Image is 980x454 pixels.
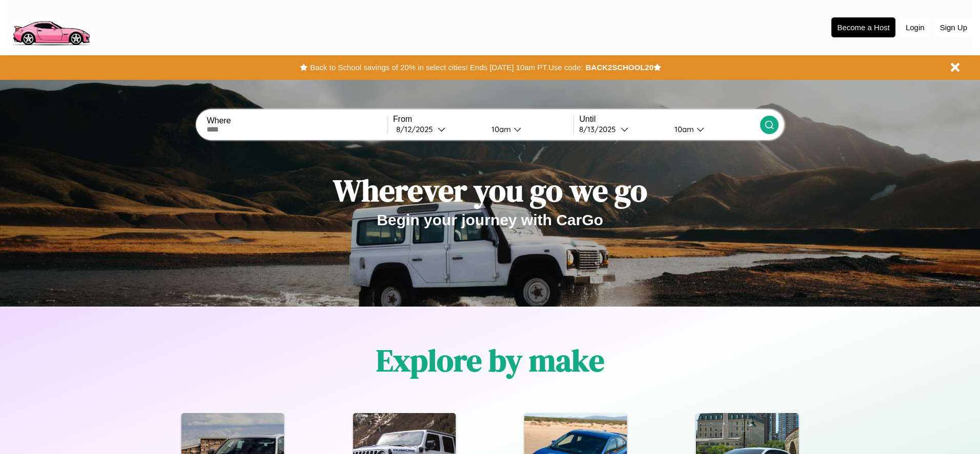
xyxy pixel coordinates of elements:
div: 10am [486,124,514,134]
label: Where [207,116,387,125]
div: 10am [669,124,697,134]
button: Become a Host [831,17,895,37]
label: Until [579,115,760,124]
button: 10am [483,124,574,135]
h1: Explore by make [376,339,604,381]
img: logo [8,5,94,48]
div: 8 / 13 / 2025 [579,124,621,134]
button: 8/12/2025 [393,124,483,135]
button: 10am [666,124,760,135]
button: Login [901,18,930,37]
button: Back to School savings of 20% in select cities! Ends [DATE] 10am PT.Use code: [308,60,585,75]
label: From [393,115,574,124]
div: 8 / 12 / 2025 [396,124,438,134]
button: Sign Up [935,18,972,37]
b: BACK2SCHOOL20 [585,63,654,72]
